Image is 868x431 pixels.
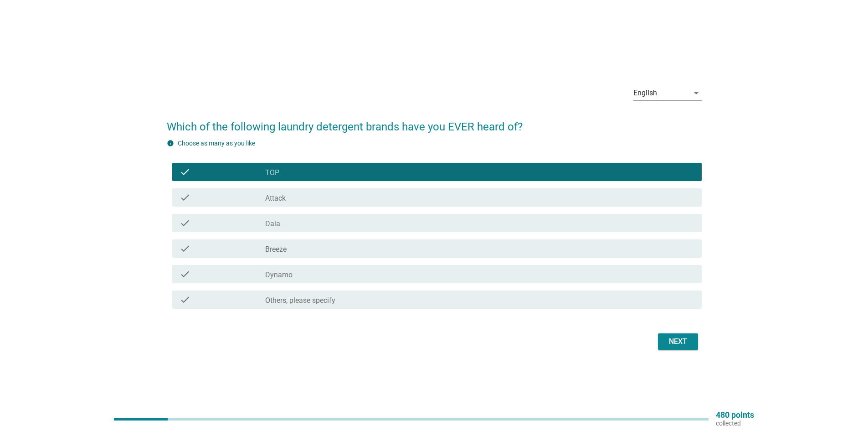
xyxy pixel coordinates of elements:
label: Attack [265,194,286,203]
div: Next [665,336,691,347]
label: Choose as many as you like [178,140,255,147]
i: info [167,140,174,147]
label: Breeze [265,245,287,254]
i: check [180,218,190,228]
label: Dynamo [265,270,293,280]
p: 480 points [716,411,754,419]
label: TOP [265,168,279,177]
i: check [180,243,190,254]
p: collected [716,419,754,427]
button: Next [658,333,698,350]
i: check [180,166,190,177]
label: Daia [265,219,280,228]
i: check [180,192,190,203]
label: Others, please specify [265,296,335,305]
div: English [633,89,657,97]
i: arrow_drop_down [691,88,702,99]
h2: Which of the following laundry detergent brands have you EVER heard of? [167,109,702,135]
i: check [180,294,190,305]
i: check [180,269,190,280]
